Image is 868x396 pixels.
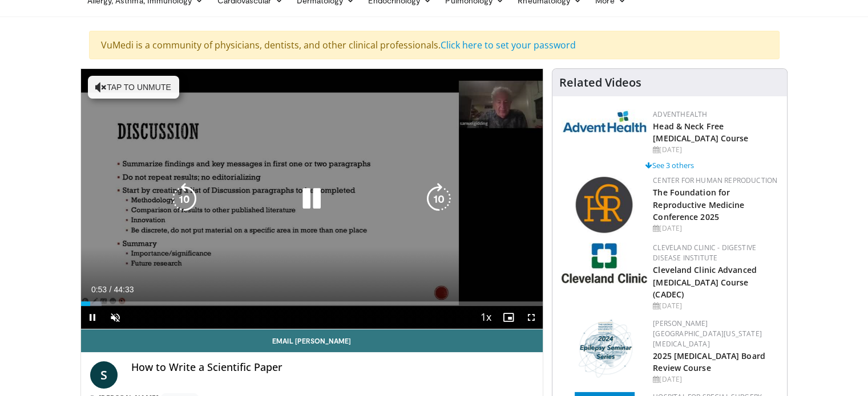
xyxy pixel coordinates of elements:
[653,187,744,222] a: The Foundation for Reproductive Medicine Conference 2025
[110,285,112,294] span: /
[497,306,520,329] button: Enable picture-in-picture mode
[653,374,778,385] div: [DATE]
[89,31,780,59] div: VuMedi is a community of physicians, dentists, and other clinical professionals.
[653,223,778,234] div: [DATE]
[653,145,778,155] div: [DATE]
[81,301,543,306] div: Progress Bar
[114,285,134,294] span: 44:33
[91,285,107,294] span: 0:53
[574,319,636,378] img: 76bc84c6-69a7-4c34-b56c-bd0b7f71564d.png.150x105_q85_autocrop_double_scale_upscale_version-0.2.png
[645,160,694,170] a: See 3 others
[131,361,534,374] h4: How to Write a Scientific Paper
[81,306,104,329] button: Pause
[520,306,543,329] button: Fullscreen
[653,350,765,373] a: 2025 [MEDICAL_DATA] Board Review Course
[562,109,647,133] img: 5c3c682d-da39-4b33-93a5-b3fb6ba9580b.jpg.150x105_q85_autocrop_double_scale_upscale_version-0.2.jpg
[653,264,757,299] a: Cleveland Clinic Advanced [MEDICAL_DATA] Course (CADEC)
[104,306,127,329] button: Unmute
[562,243,647,283] img: 26c3db21-1732-4825-9e63-fd6a0021a399.jpg.150x105_q85_autocrop_double_scale_upscale_version-0.2.jpg
[575,175,635,235] img: c058e059-5986-4522-8e32-16b7599f4943.png.150x105_q85_autocrop_double_scale_upscale_version-0.2.png
[474,306,497,329] button: Playback Rate
[90,361,118,389] a: S
[81,69,543,329] video-js: Video Player
[559,76,641,89] h4: Related Videos
[653,301,778,311] div: [DATE]
[653,243,756,263] a: Cleveland Clinic - Digestive Disease Institute
[88,76,179,99] button: Tap to unmute
[441,39,576,51] a: Click here to set your password
[81,329,543,352] a: Email [PERSON_NAME]
[653,109,707,119] a: AdventHealth
[653,121,748,144] a: Head & Neck Free [MEDICAL_DATA] Course
[653,175,777,185] a: Center for Human Reproduction
[653,319,762,349] a: [PERSON_NAME][GEOGRAPHIC_DATA][US_STATE][MEDICAL_DATA]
